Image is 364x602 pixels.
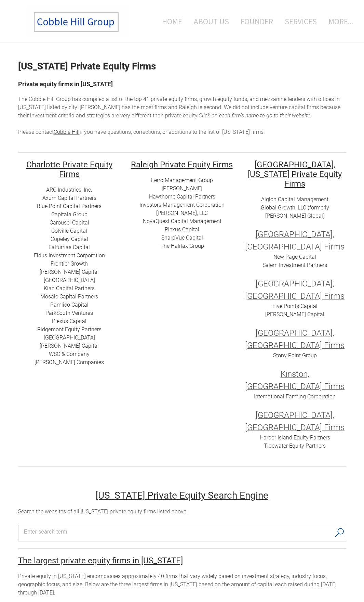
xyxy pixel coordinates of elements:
[42,195,96,201] a: Axum Capital Partners
[162,185,202,192] a: [PERSON_NAME]
[26,7,129,37] img: The Cobble Hill Group LLC
[189,7,234,36] a: About Us
[18,508,346,516] div: Search the websites of all [US_STATE] private equity firms listed above.
[254,393,336,400] a: International Farming Corporation
[24,527,331,537] input: Search input
[45,310,93,316] a: ParkSouth Ventures
[18,556,183,565] font: ​The largest private equity firms in [US_STATE]
[18,96,127,102] span: The Cobble Hill Group has compiled a list of t
[273,254,316,260] a: New Page Capital
[161,234,203,241] a: SharpVue Capital
[261,204,329,219] a: Global Growth, LLC (formerly [PERSON_NAME] Global
[245,369,345,391] font: Kinston, [GEOGRAPHIC_DATA] Firms
[131,158,233,170] u: ​
[49,351,90,357] a: ​WSC & Company
[18,80,113,88] font: Private equity firms in [US_STATE]
[18,159,121,179] h2: ​
[40,269,99,275] a: [PERSON_NAME] Capital
[40,343,99,349] a: [PERSON_NAME] Capital
[245,410,345,432] font: [GEOGRAPHIC_DATA], [GEOGRAPHIC_DATA] Firms
[165,226,199,233] a: ​Plexus Capital
[272,303,318,309] a: Five Points Capital​
[54,129,80,135] a: Cobble Hill
[37,326,102,333] a: ​Ridgemont Equity Partners​
[152,7,187,36] a: Home
[156,210,208,216] a: [PERSON_NAME], LLC
[273,352,317,359] a: Stony Point Group​​
[18,572,346,597] div: Private equity in [US_STATE] encompasses approximately 40 firms that vary widely based on investm...
[264,443,326,449] a: Tidewater Equity Partners
[50,302,89,308] a: ​Pamlico Capital
[51,228,87,234] a: ​Colville Capital
[96,490,268,501] u: [US_STATE] Private Equity Search Engine
[51,260,88,267] a: Frontier Growth
[323,7,353,36] a: more...
[44,285,95,292] a: ​Kian Capital Partners
[44,277,95,283] a: [GEOGRAPHIC_DATA]
[18,129,265,135] span: Please contact if you have questions, corrections, or additions to the list of [US_STATE] firms.
[245,230,345,252] font: [GEOGRAPHIC_DATA], [GEOGRAPHIC_DATA] Firms
[52,318,86,324] a: ​Plexus Capital
[50,219,89,226] a: ​​Carousel Capital​​
[35,359,104,366] a: [PERSON_NAME] Companies
[40,293,98,300] a: Mosaic Capital Partners
[245,328,345,350] font: [GEOGRAPHIC_DATA], [GEOGRAPHIC_DATA] Firms
[143,218,221,225] a: ​NovaQuest Capital Management
[44,334,95,341] a: ​[GEOGRAPHIC_DATA]
[46,187,92,193] a: ARC I​ndustries, Inc.
[244,195,346,450] div: ) ​
[37,203,102,209] a: ​Blue Point Capital Partners
[160,243,204,249] a: ​​The Halifax Group
[131,160,233,169] font: Raleigh Private Equity Firms
[151,177,213,183] a: Ferro Management Group
[235,7,278,36] a: Founder
[131,159,233,169] h2: ​
[260,434,330,441] a: Harbor Island Equity Partners
[51,211,87,218] a: Capitala Group​
[245,279,345,301] font: [GEOGRAPHIC_DATA], [GEOGRAPHIC_DATA] Firms
[139,202,225,208] a: Investors Management Corporation
[51,236,88,242] a: Copeley Capital
[34,252,105,259] a: Fidus Investment Corporation
[199,112,312,119] em: Click on each firm's name to go to their website. ​
[333,525,347,540] button: Search
[49,244,90,251] a: ​Falfurrias Capital
[26,160,112,179] font: Charlotte Private Equity Firms
[262,262,327,268] a: Salem Investment Partners
[149,193,215,200] a: Hawthorne Capital Partners
[280,7,322,36] a: Services
[265,311,324,318] a: [PERSON_NAME] Capital
[261,196,328,203] a: Aiglon Capital Management
[18,61,156,72] strong: [US_STATE] Private Equity Firms
[248,160,342,189] font: [GEOGRAPHIC_DATA], [US_STATE] Private Equity Firms
[18,95,346,136] div: he top 41 private equity firms, growth equity funds, and mezzanine lenders with offices in [US_ST...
